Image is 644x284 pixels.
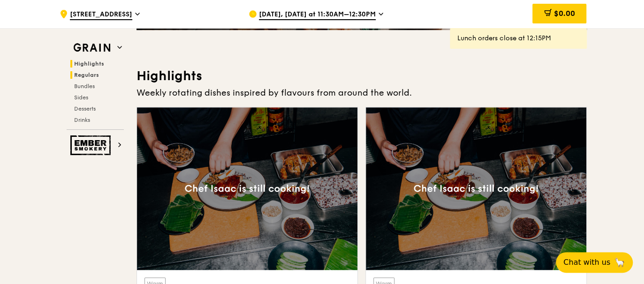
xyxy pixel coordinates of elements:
[74,60,104,67] span: Highlights
[70,135,114,155] img: Ember Smokery web logo
[74,72,99,78] span: Regulars
[136,67,587,84] h3: Highlights
[136,86,587,99] div: Weekly rotating dishes inspired by flavours from around the world.
[74,83,95,90] span: Bundles
[70,10,132,20] span: [STREET_ADDRESS]
[74,105,96,112] span: Desserts
[556,252,633,273] button: Chat with us🦙
[74,117,90,123] span: Drinks
[74,94,88,101] span: Sides
[563,257,610,268] span: Chat with us
[614,257,625,268] span: 🦙
[457,34,579,43] div: Lunch orders close at 12:15PM
[70,39,114,56] img: Grain web logo
[553,9,575,18] span: $0.00
[259,10,376,20] span: [DATE], [DATE] at 11:30AM–12:30PM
